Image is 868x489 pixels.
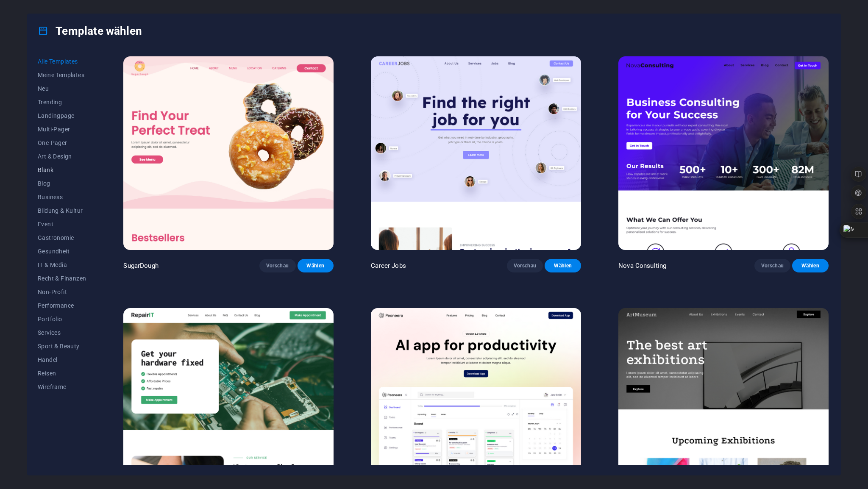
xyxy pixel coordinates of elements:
button: Handel [38,353,86,367]
button: Alle Templates [38,55,86,68]
p: SugarDough [123,261,158,270]
span: Multi-Pager [38,126,86,133]
span: Blank [38,167,86,173]
span: Wählen [799,262,822,269]
span: Reisen [38,370,86,377]
button: Gesundheit [38,244,86,258]
span: Portfolio [38,316,86,322]
button: Recht & Finanzen [38,272,86,285]
span: Trending [38,99,86,106]
button: Trending [38,95,86,109]
h4: Template wählen [38,24,142,38]
button: Multi-Pager [38,122,86,136]
span: Neu [38,85,86,92]
button: Vorschau [507,259,543,272]
span: Art & Design [38,153,86,160]
span: Wireframe [38,383,86,390]
span: Recht & Finanzen [38,275,86,282]
span: Handel [38,356,86,363]
button: Wireframe [38,380,86,394]
span: Non-Profit [38,289,86,295]
span: Sport & Beauty [38,343,86,350]
span: Bildung & Kultur [38,207,86,214]
span: Services [38,329,86,336]
button: Business [38,190,86,204]
button: Reisen [38,367,86,380]
button: Wählen [792,259,829,272]
button: Landingpage [38,109,86,122]
button: Services [38,326,86,339]
button: Neu [38,82,86,95]
span: Alle Templates [38,58,86,65]
p: Career Jobs [371,261,406,270]
span: IT & Media [38,261,86,268]
span: One-Pager [38,139,86,146]
span: Business [38,194,86,200]
button: Sport & Beauty [38,339,86,353]
button: Vorschau [259,259,296,272]
button: Gastronomie [38,231,86,244]
button: Meine Templates [38,68,86,82]
span: Blog [38,180,86,187]
span: Event [38,221,86,228]
button: Art & Design [38,150,86,163]
span: Wählen [551,262,574,269]
button: Portfolio [38,312,86,326]
button: Performance [38,299,86,312]
img: Nova Consulting [618,56,829,250]
span: Wählen [304,262,327,269]
button: One-Pager [38,136,86,150]
button: Blog [38,177,86,190]
span: Gastronomie [38,234,86,241]
span: Vorschau [514,262,537,269]
span: Performance [38,302,86,309]
button: Bildung & Kultur [38,204,86,217]
button: Blank [38,163,86,177]
button: Event [38,217,86,231]
span: Landingpage [38,112,86,119]
button: Vorschau [754,259,791,272]
span: Meine Templates [38,72,86,78]
span: Vorschau [266,262,289,269]
button: Wählen [545,259,581,272]
button: Wählen [298,259,334,272]
p: Nova Consulting [618,261,666,270]
button: Non-Profit [38,285,86,299]
span: Gesundheit [38,248,86,255]
span: Vorschau [761,262,784,269]
button: IT & Media [38,258,86,272]
img: Career Jobs [371,56,581,250]
img: SugarDough [123,56,334,250]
